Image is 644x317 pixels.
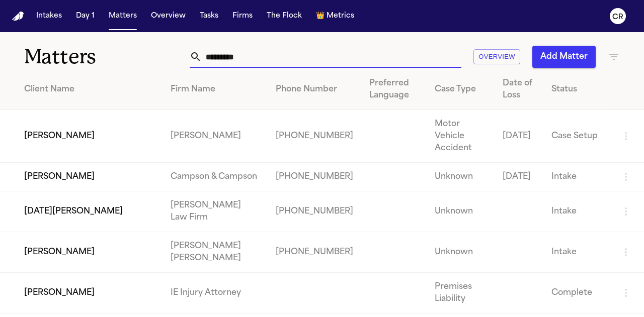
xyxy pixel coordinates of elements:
[268,232,361,273] td: [PHONE_NUMBER]
[276,83,353,95] div: Phone Number
[435,83,487,95] div: Case Type
[427,191,495,232] td: Unknown
[551,83,604,95] div: Status
[427,273,495,313] td: Premises Liability
[268,163,361,191] td: [PHONE_NUMBER]
[147,7,190,25] button: Overview
[72,7,99,25] button: Day 1
[163,232,268,273] td: [PERSON_NAME] [PERSON_NAME]
[163,191,268,232] td: [PERSON_NAME] Law Firm
[543,232,612,273] td: Intake
[532,46,596,68] button: Add Matter
[543,191,612,232] td: Intake
[32,7,66,25] button: Intakes
[495,110,544,163] td: [DATE]
[543,273,612,313] td: Complete
[163,110,268,163] td: [PERSON_NAME]
[24,44,184,69] h1: Matters
[543,163,612,191] td: Intake
[171,83,260,95] div: Firm Name
[369,77,419,101] div: Preferred Language
[12,12,24,21] img: Finch Logo
[427,110,495,163] td: Motor Vehicle Accident
[228,7,257,25] button: Firms
[543,110,612,163] td: Case Setup
[427,163,495,191] td: Unknown
[24,83,154,95] div: Client Name
[12,12,24,21] a: Home
[263,7,306,25] button: The Flock
[196,7,222,25] button: Tasks
[163,273,268,313] td: IE Injury Attorney
[503,77,536,101] div: Date of Loss
[312,7,358,25] button: crownMetrics
[268,110,361,163] td: [PHONE_NUMBER]
[473,49,520,65] button: Overview
[268,191,361,232] td: [PHONE_NUMBER]
[163,163,268,191] td: Campson & Campson
[105,7,141,25] button: Matters
[495,163,544,191] td: [DATE]
[427,232,495,273] td: Unknown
